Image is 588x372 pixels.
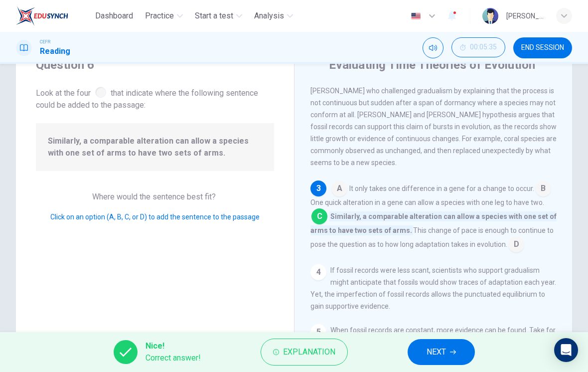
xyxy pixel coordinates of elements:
span: A [331,181,347,196]
span: END SESSION [521,44,564,52]
span: Nice! [146,340,201,352]
span: It only takes one difference in a gene for a change to occur. [349,185,534,192]
button: NEXT [408,339,475,365]
h1: Reading [40,45,70,57]
button: Dashboard [91,7,137,25]
span: If fossil records were less scant, scientists who support gradualism might anticipate that fossil... [310,266,556,310]
span: Correct answer! [146,352,201,364]
div: Open Intercom Messenger [554,338,578,362]
span: This change of pace is enough to continue to pose the question as to how long adaptation takes in... [310,226,554,248]
span: Look at the four that indicate where the following sentence could be added to the passage: [36,85,274,111]
span: Practice [145,10,174,22]
div: 4 [310,264,326,280]
h4: Evaluating Time Theories of Evolution [329,57,535,73]
div: [PERSON_NAME] [PERSON_NAME] [PERSON_NAME] [506,10,544,22]
a: EduSynch logo [16,6,91,26]
span: Where would the sentence best fit? [92,192,218,201]
span: C [311,208,327,224]
button: Analysis [250,7,297,25]
span: B [535,181,551,196]
span: CEFR [40,38,50,45]
span: One quick alteration in a gene can allow a species with one leg to have two. [310,198,544,206]
div: 3 [310,181,326,196]
span: Dashboard [95,10,133,22]
span: Click on an option (A, B, C, or D) to add the sentence to the passage [50,213,260,221]
span: Similarly, a comparable alteration can allow a species with one set of arms to have two sets of a... [310,211,557,235]
div: Hide [451,37,505,58]
button: 00:05:35 [451,37,505,57]
span: Analysis [254,10,284,22]
img: EduSynch logo [16,6,68,26]
button: Practice [141,7,187,25]
span: D [508,236,524,252]
button: Explanation [261,339,348,366]
div: 5 [310,324,326,340]
div: Mute [423,37,443,58]
span: Similarly, a comparable alteration can allow a species with one set of arms to have two sets of a... [48,135,262,159]
img: en [410,12,422,20]
img: Profile picture [482,8,498,24]
button: Start a test [191,7,246,25]
span: NEXT [427,345,446,359]
h4: Question 6 [36,57,274,73]
span: Start a test [195,10,233,22]
button: END SESSION [513,37,572,58]
span: Explanation [283,345,335,359]
span: 00:05:35 [470,43,497,51]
